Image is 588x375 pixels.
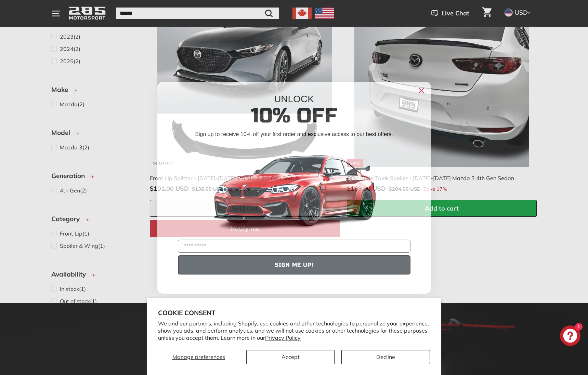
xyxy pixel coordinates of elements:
[158,309,430,317] h2: Cookie consent
[416,85,427,96] button: Close dialog
[178,255,410,274] button: SIGN ME UP!
[178,240,410,253] input: YOUR EMAIL
[209,141,380,237] img: Banner showing BMW 4 Series Body kit
[158,320,430,341] p: We and our partners, including Shopify, use cookies and other technologies to personalize your ex...
[274,94,314,104] span: UNLOCK
[246,350,335,364] button: Accept
[158,350,239,364] button: Manage preferences
[195,131,393,137] span: Sign up to receive 10% off your first order and exclusive access to our best offers.
[265,334,301,341] a: Privacy Policy
[341,350,430,364] button: Decline
[251,103,338,128] span: 10% Off
[558,325,583,348] inbox-online-store-chat: Shopify online store chat
[172,353,225,360] span: Manage preferences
